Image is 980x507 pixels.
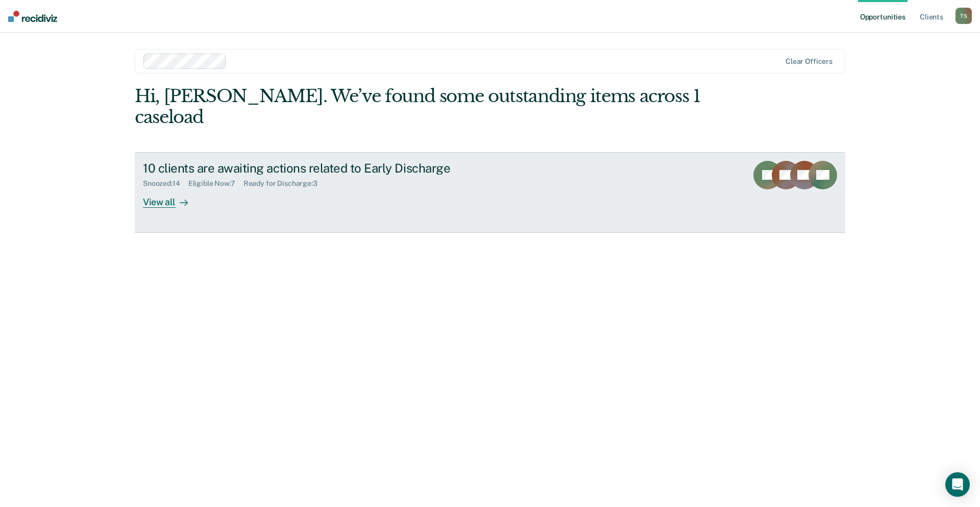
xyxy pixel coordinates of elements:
[955,8,972,24] button: TS
[143,188,200,208] div: View all
[945,472,970,497] div: Open Intercom Messenger
[143,161,501,176] div: 10 clients are awaiting actions related to Early Discharge
[188,179,243,188] div: Eligible Now : 7
[955,8,972,24] div: T S
[135,86,703,128] div: Hi, [PERSON_NAME]. We’ve found some outstanding items across 1 caseload
[8,11,57,22] img: Recidiviz
[243,179,326,188] div: Ready for Discharge : 3
[786,57,832,66] div: Clear officers
[135,152,845,233] a: 10 clients are awaiting actions related to Early DischargeSnoozed:14Eligible Now:7Ready for Disch...
[143,179,188,188] div: Snoozed : 14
